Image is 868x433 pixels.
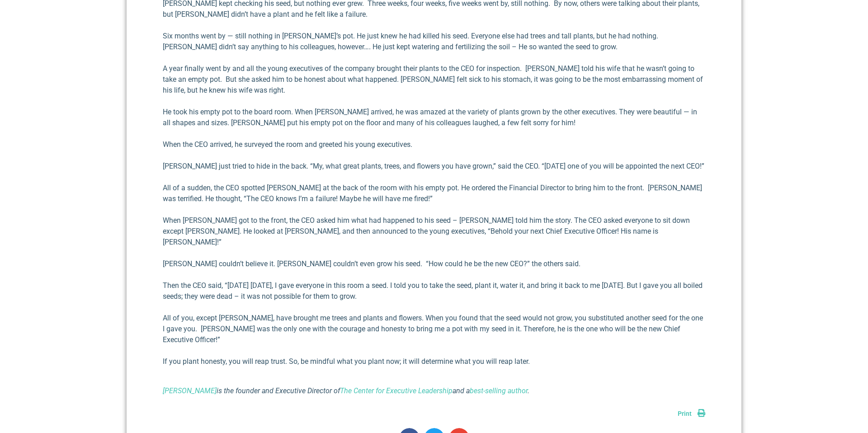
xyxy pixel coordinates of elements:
[163,183,705,204] p: All of a sudden, the CEO spotted [PERSON_NAME] at the back of the room with his empty pot. He ord...
[163,280,705,302] p: Then the CEO said, “[DATE] [DATE], I gave everyone in this room a seed. I told you to take the se...
[163,313,705,345] p: All of you, except [PERSON_NAME], have brought me trees and plants and flowers. When you found th...
[163,215,705,248] p: When [PERSON_NAME] got to the front, the CEO asked him what had happened to his seed – [PERSON_NA...
[678,410,692,417] span: Print
[470,386,528,395] a: best-selling author
[163,139,705,150] p: When the CEO arrived, he surveyed the room and greeted his young executives.
[163,356,705,367] p: If you plant honesty, you will reap trust. So, be mindful what you plant now; it will determine w...
[163,161,705,172] p: [PERSON_NAME] just tried to hide in the back. “My, what great plants, trees, and flowers you have...
[163,386,217,395] a: [PERSON_NAME]
[163,386,529,395] i: is the founder and Executive Director of and a .
[163,63,705,96] p: A year finally went by and all the young executives of the company brought their plants to the CE...
[163,259,705,269] p: [PERSON_NAME] couldn’t believe it. [PERSON_NAME] couldn’t even grow his seed. “How could he be th...
[340,386,453,395] a: The Center for Executive Leadership
[163,107,705,128] p: He took his empty pot to the board room. When [PERSON_NAME] arrived, he was amazed at the variety...
[163,31,705,52] p: Six months went by — still nothing in [PERSON_NAME]’s pot. He just knew he had killed his seed. E...
[678,410,705,417] a: Print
